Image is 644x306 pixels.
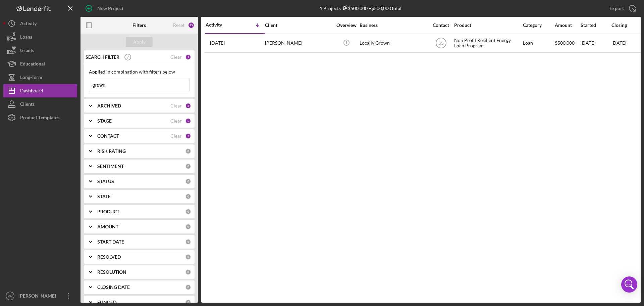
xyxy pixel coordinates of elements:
div: Applied in combination with filters below [89,69,190,75]
b: SEARCH FILTER [86,54,119,60]
div: Non Profit Resilient Energy Loan Program [454,34,521,52]
button: Product Templates [3,111,77,124]
div: Reset [173,23,184,28]
button: Activity [3,17,77,30]
div: Open Intercom Messenger [621,276,637,293]
div: Long-Term [20,71,42,86]
div: Clients [20,97,35,113]
b: SENTIMENT [97,164,124,169]
div: Clear [170,54,182,60]
div: Grants [20,44,34,59]
b: CONTACT [97,133,119,139]
button: Apply [126,37,153,47]
div: 0 [185,163,191,169]
div: Product [454,23,521,28]
div: 0 [185,239,191,245]
div: Product Templates [20,111,59,126]
div: 0 [185,193,191,200]
div: Clear [170,118,182,124]
button: Dashboard [3,84,77,97]
b: Filters [132,23,146,28]
button: New Project [80,2,130,15]
b: START DATE [97,239,124,245]
b: STAGE [97,118,112,124]
b: ARCHIVED [97,103,121,108]
div: [DATE] [581,34,611,52]
div: New Project [97,2,123,15]
div: $500,000 [341,5,368,11]
b: RESOLVED [97,254,121,260]
div: Loans [20,30,32,45]
div: [PERSON_NAME] [265,34,332,52]
time: [DATE] [611,40,626,46]
div: Export [609,2,624,15]
div: Clear [170,133,182,139]
div: [PERSON_NAME] [17,289,60,304]
div: Educational [20,57,45,72]
div: Activity [20,17,37,32]
div: 0 [185,148,191,154]
b: CLOSING DATE [97,285,130,290]
div: 0 [185,178,191,184]
div: 0 [185,299,191,305]
button: Clients [3,97,77,111]
div: 15 [188,22,195,29]
button: Loans [3,30,77,44]
b: STATUS [97,179,114,184]
button: MN[PERSON_NAME] [3,289,77,303]
b: RISK RATING [97,148,126,154]
button: Educational [3,57,77,71]
b: AMOUNT [97,224,118,229]
div: 1 [185,54,191,60]
div: Category [523,23,554,28]
div: 0 [185,209,191,215]
span: $500,000 [555,40,575,46]
div: Clear [170,103,182,108]
b: RESOLUTION [97,269,126,275]
div: 1 Projects • $500,000 Total [320,5,401,11]
time: 2025-08-18 21:17 [210,40,225,46]
div: 2 [185,103,191,109]
div: Dashboard [20,84,43,99]
div: Apply [133,37,146,47]
div: Contact [428,23,453,28]
div: 7 [185,133,191,139]
div: Locally Grown [360,34,427,52]
div: Amount [555,23,580,28]
button: Long-Term [3,71,77,84]
div: Loan [523,34,554,52]
text: SS [438,41,443,46]
div: 0 [185,284,191,290]
b: PRODUCT [97,209,119,214]
div: 0 [185,224,191,230]
div: Activity [206,22,235,28]
button: Export [603,2,641,15]
div: 0 [185,254,191,260]
div: 0 [185,269,191,275]
b: FUNDED [97,300,116,305]
div: Business [360,23,427,28]
div: Started [581,23,611,28]
div: 5 [185,118,191,124]
b: STATE [97,194,111,199]
div: Client [265,23,332,28]
button: Grants [3,44,77,57]
text: MN [8,294,13,298]
div: Overview [334,23,359,28]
